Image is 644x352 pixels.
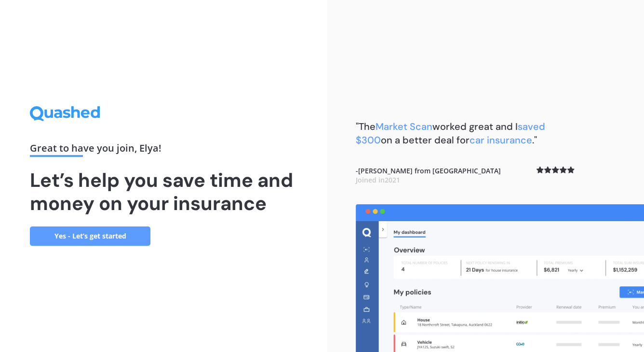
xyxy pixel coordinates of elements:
[356,175,400,184] span: Joined in 2021
[356,120,545,146] b: "The worked great and I on a better deal for ."
[470,134,532,146] span: car insurance
[376,120,432,133] span: Market Scan
[30,226,150,246] a: Yes - Let’s get started
[30,169,297,215] h1: Let’s help you save time and money on your insurance
[356,166,501,185] b: - [PERSON_NAME] from [GEOGRAPHIC_DATA]
[30,143,297,157] div: Great to have you join , Elya !
[356,120,545,146] span: saved $300
[356,204,644,352] img: dashboard.webp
